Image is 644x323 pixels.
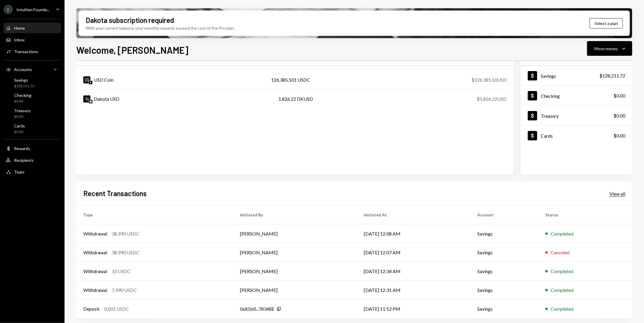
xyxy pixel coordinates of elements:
a: Transactions [4,46,61,57]
div: 38,990 USDC [112,249,139,256]
div: 1,826.22 DKUSD [278,95,313,102]
a: Recipients [4,155,61,165]
div: Move money [594,46,618,52]
div: Cards [541,133,553,139]
a: Accounts [4,64,61,75]
td: [PERSON_NAME] [233,243,357,262]
td: [DATE] 11:12 PM [357,300,470,318]
div: Team [14,169,24,174]
div: Dakota subscription required [86,15,174,25]
div: $0.00 [613,112,625,119]
div: Transactions [14,49,38,54]
td: [PERSON_NAME] [233,224,357,243]
div: Intuition Founda... [16,7,50,12]
div: $1,826.22 USD [477,95,507,102]
td: [PERSON_NAME] [233,262,357,281]
div: Treasury [541,113,559,119]
div: 0.001 USDC [104,305,129,312]
td: [PERSON_NAME] [233,281,357,300]
a: Treasury$0.00 [521,106,632,125]
div: Checking [14,93,31,98]
th: Initiated By [233,206,357,224]
img: base-mainnet [89,100,92,103]
th: Status [538,206,632,224]
a: Home [4,23,61,33]
a: Checking$0.00 [521,86,632,105]
td: [DATE] 12:31 AM [357,281,470,300]
div: Withdrawal [83,249,107,256]
h1: Welcome, [PERSON_NAME] [76,44,188,56]
a: Cards$0.00 [4,122,61,136]
th: Account [470,206,538,224]
div: Completed [551,287,573,294]
td: Savings [470,281,538,300]
h2: Recent Transactions [83,189,147,198]
div: With your current balance, your monthly rewards exceed the cost of the Pro plan. [86,25,235,31]
img: USDC [83,76,90,83]
div: Home [14,26,25,31]
a: Checking$0.00 [4,91,61,105]
img: DKUSD [83,95,90,102]
div: Completed [551,305,573,312]
div: Rewards [14,146,30,151]
a: Savings$128,211.72 [4,76,61,90]
div: Inbox [14,37,25,42]
div: Accounts [14,67,32,72]
button: Select a plan [590,18,623,28]
div: Recipients [14,158,34,163]
div: Treasury [14,108,31,113]
a: Savings$128,211.72 [521,66,632,85]
a: Rewards [4,143,61,154]
div: 10 USDC [112,268,131,275]
div: 126,385.501 USDC [271,76,310,83]
a: Cards$0.00 [521,126,632,145]
th: Initiated At [357,206,470,224]
div: USD Coin [94,76,114,83]
div: 0x81b0...78348E [240,305,274,312]
a: Inbox [4,34,61,45]
div: Withdrawal [83,268,107,275]
div: $0.00 [613,132,625,139]
div: $0.00 [14,129,25,134]
div: Withdrawal [83,287,107,294]
div: 7,990 USDC [112,287,137,294]
div: $126,385.50 USD [471,76,507,83]
td: [DATE] 12:07 AM [357,243,470,262]
td: [DATE] 12:34 AM [357,262,470,281]
div: Canceled [551,249,569,256]
button: Move money [587,41,632,56]
td: Savings [470,243,538,262]
a: Treasury$0.00 [4,106,61,120]
img: ethereum-mainnet [89,81,92,84]
div: $0.00 [14,99,31,104]
div: Checking [541,93,560,99]
div: Completed [551,230,573,237]
div: Savings [14,78,34,83]
a: Team [4,166,61,177]
div: I [4,5,13,14]
div: Withdrawal [83,230,107,237]
th: Type [76,206,233,224]
div: Savings [541,73,556,79]
div: View all [609,191,625,197]
div: Deposit [83,305,99,312]
a: View all [609,190,625,197]
div: Dakota USD [94,95,119,102]
div: 38,990 USDC [112,230,139,237]
div: $0.00 [613,92,625,99]
td: [DATE] 12:08 AM [357,224,470,243]
div: Cards [14,123,25,128]
td: Savings [470,262,538,281]
div: $128,211.72 [14,84,34,89]
div: Completed [551,268,573,275]
div: $128,211.72 [599,72,625,79]
td: Savings [470,300,538,318]
div: $0.00 [14,114,31,119]
td: Savings [470,224,538,243]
